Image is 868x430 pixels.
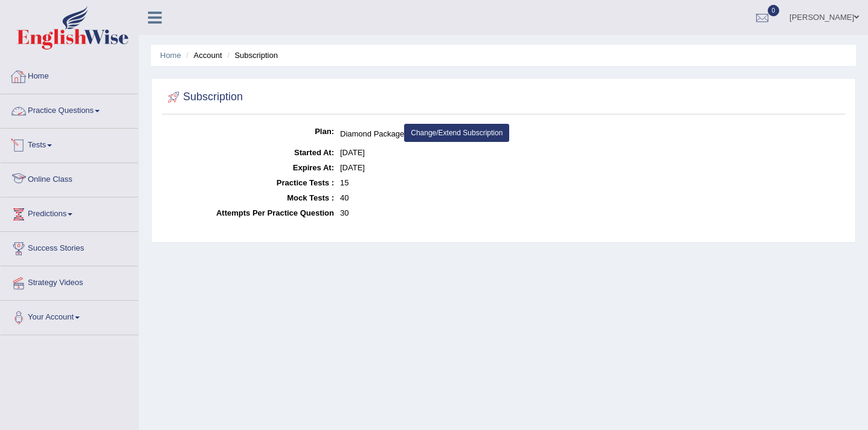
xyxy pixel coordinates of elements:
dt: Started At: [165,145,334,160]
a: Strategy Videos [1,266,138,297]
dt: Expires At: [165,160,334,175]
a: Success Stories [1,232,138,262]
span: 0 [768,5,780,16]
a: Practice Questions [1,94,138,124]
dd: 40 [340,190,842,205]
dt: Attempts Per Practice Question [165,205,334,220]
dd: [DATE] [340,145,842,160]
dd: 30 [340,205,842,220]
a: Your Account [1,301,138,331]
dd: Diamond Package [340,124,842,145]
dt: Mock Tests : [165,190,334,205]
dt: Plan: [165,124,334,139]
a: Change/Extend Subscription [404,124,509,142]
li: Subscription [224,50,278,61]
dd: 15 [340,175,842,190]
a: Tests [1,129,138,159]
a: Predictions [1,197,138,228]
a: Home [160,51,181,60]
dd: [DATE] [340,160,842,175]
dt: Practice Tests : [165,175,334,190]
li: Account [183,50,222,61]
h2: Subscription [165,88,243,106]
a: Online Class [1,163,138,193]
a: Home [1,60,138,90]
